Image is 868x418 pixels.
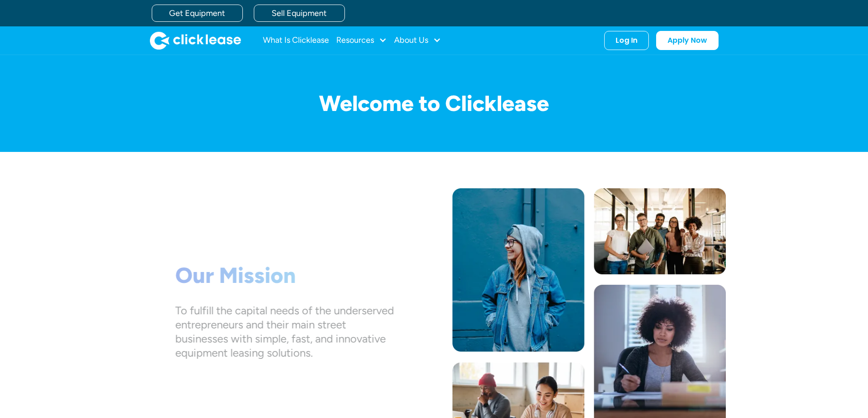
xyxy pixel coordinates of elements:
div: Resources [336,31,387,50]
div: About Us [394,31,441,50]
a: home [150,31,241,50]
a: What Is Clicklease [263,31,329,50]
a: Apply Now [656,31,719,50]
div: Log In [616,36,637,45]
div: To fulfill the capital needs of the underserved entrepreneurs and their main street businesses wi... [175,303,394,360]
img: Clicklease logo [150,31,241,50]
h1: Our Mission [175,262,394,289]
a: Sell Equipment [254,5,345,22]
h1: Welcome to Clicklease [143,91,726,116]
a: Get Equipment [152,5,243,22]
